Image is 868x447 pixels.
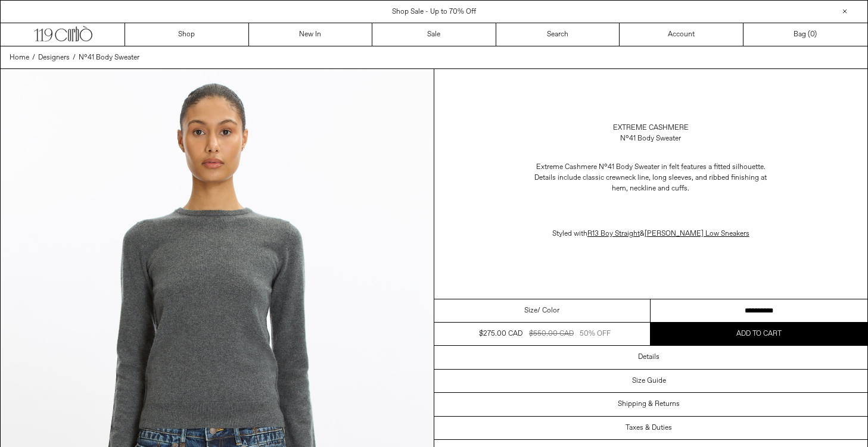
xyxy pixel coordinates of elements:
[38,52,70,63] a: Designers
[372,23,496,46] a: Sale
[626,424,672,432] h3: Taxes & Duties
[618,400,680,408] h3: Shipping & Returns
[632,377,666,385] h3: Size Guide
[529,329,574,339] div: $550.00 CAD
[645,229,749,239] span: s
[620,133,681,144] div: N°41 Body Sweater
[496,23,620,46] a: Search
[79,53,139,62] span: N°41 Body Sweater
[743,23,867,46] a: Bag ()
[587,229,640,239] a: R13 Boy Straight
[810,29,817,40] span: )
[613,123,689,133] a: Extreme Cashmere
[620,23,743,46] a: Account
[638,353,659,361] h3: Details
[32,52,35,63] span: /
[736,329,782,339] span: Add to cart
[79,52,139,63] a: N°41 Body Sweater
[479,329,522,339] div: $275.00 CAD
[552,229,749,239] span: Styled with &
[810,30,814,39] span: 0
[524,305,537,316] span: Size
[534,162,767,193] span: Extreme Cashmere N°41 Body Sweater in felt features a fitted silhouette. Details include classic ...
[249,23,373,46] a: New In
[73,52,76,63] span: /
[38,53,70,62] span: Designers
[651,323,867,345] button: Add to cart
[10,52,29,63] a: Home
[645,229,746,239] a: [PERSON_NAME] Low Sneaker
[392,7,476,17] a: Shop Sale - Up to 70% Off
[125,23,249,46] a: Shop
[580,329,611,339] div: 50% OFF
[10,53,29,62] span: Home
[537,305,559,316] span: / Color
